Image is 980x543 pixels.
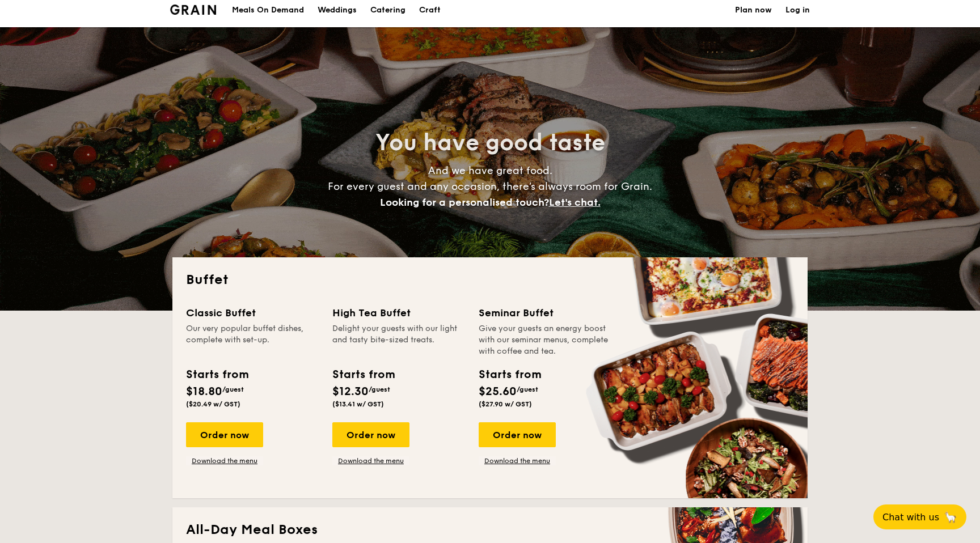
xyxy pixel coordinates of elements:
a: Download the menu [479,456,556,465]
span: 🦙 [944,511,957,524]
span: You have good taste [375,129,605,156]
div: Delight your guests with our light and tasty bite-sized treats. [332,323,465,357]
div: Order now [332,422,409,447]
div: Starts from [186,366,248,383]
span: /guest [369,385,390,393]
div: Seminar Buffet [479,305,611,321]
span: ($13.41 w/ GST) [332,400,384,408]
div: Starts from [479,366,540,383]
span: $18.80 [186,385,222,398]
span: /guest [222,385,244,393]
div: Our very popular buffet dishes, complete with set-up. [186,323,319,357]
span: Chat with us [882,512,939,523]
div: Starts from [332,366,394,383]
a: Download the menu [332,456,409,465]
span: ($20.49 w/ GST) [186,400,240,408]
h2: Buffet [186,271,794,289]
span: And we have great food. For every guest and any occasion, there’s always room for Grain. [328,164,652,209]
span: ($27.90 w/ GST) [479,400,532,408]
span: /guest [517,385,538,393]
a: Download the menu [186,456,263,465]
a: Logotype [170,5,216,15]
div: Order now [186,422,263,447]
span: Looking for a personalised touch? [380,196,549,209]
span: Let's chat. [549,196,601,209]
div: Give your guests an energy boost with our seminar menus, complete with coffee and tea. [479,323,611,357]
div: Classic Buffet [186,305,319,321]
img: Grain [170,5,216,15]
span: $12.30 [332,385,369,398]
button: Chat with us🦙 [873,504,966,529]
div: Order now [479,422,556,447]
h2: All-Day Meal Boxes [186,521,794,539]
span: $25.60 [479,385,517,398]
div: High Tea Buffet [332,305,465,321]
